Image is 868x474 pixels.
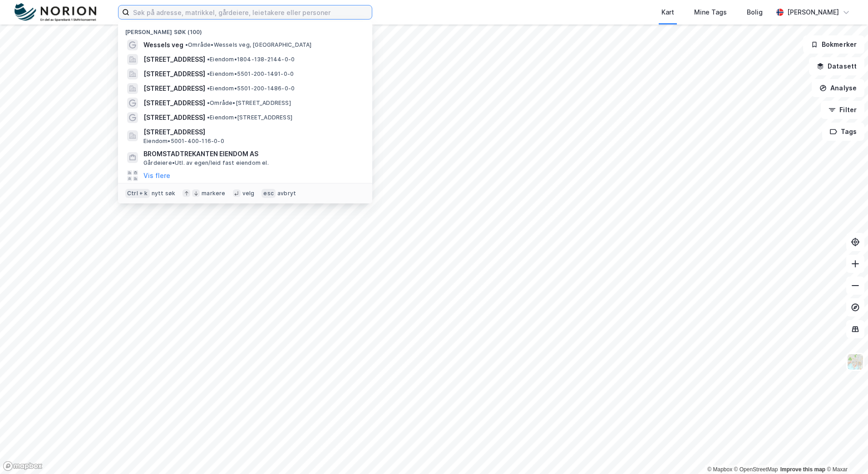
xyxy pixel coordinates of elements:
[207,114,292,121] span: Eiendom • [STREET_ADDRESS]
[143,39,183,50] span: Wessels veg
[812,79,864,97] button: Analyse
[207,56,295,63] span: Eiendom • 1804-138-2144-0-0
[207,70,294,78] span: Eiendom • 5501-200-1491-0-0
[15,3,96,22] img: norion-logo.80e7a08dc31c2e691866.png
[143,98,205,109] span: [STREET_ADDRESS]
[809,57,864,75] button: Datasett
[277,190,296,197] div: avbryt
[734,466,778,473] a: OpenStreetMap
[207,70,210,77] span: •
[661,7,674,18] div: Kart
[823,430,868,474] div: Kontrollprogram for chat
[143,127,361,138] span: [STREET_ADDRESS]
[821,101,864,119] button: Filter
[207,99,210,106] span: •
[207,56,210,63] span: •
[143,148,361,159] span: BROMSTADTREKANTEN EIENDOM AS
[118,21,372,38] div: [PERSON_NAME] søk (100)
[823,430,868,474] iframe: Chat Widget
[261,189,276,198] div: esc
[202,190,225,197] div: markere
[143,138,224,145] span: Eiendom • 5001-400-116-0-0
[747,7,763,18] div: Bolig
[207,85,295,92] span: Eiendom • 5501-200-1486-0-0
[207,99,291,107] span: Område • [STREET_ADDRESS]
[143,54,205,65] span: [STREET_ADDRESS]
[143,69,205,79] span: [STREET_ADDRESS]
[780,466,825,473] a: Improve this map
[143,159,269,167] span: Gårdeiere • Utl. av egen/leid fast eiendom el.
[707,466,732,473] a: Mapbox
[803,35,864,54] button: Bokmerker
[125,189,150,198] div: Ctrl + k
[152,190,176,197] div: nytt søk
[242,190,255,197] div: velg
[143,170,170,181] button: Vis flere
[185,41,312,49] span: Område • Wessels veg, [GEOGRAPHIC_DATA]
[847,353,864,370] img: Z
[787,7,839,18] div: [PERSON_NAME]
[207,114,210,121] span: •
[129,5,372,19] input: Søk på adresse, matrikkel, gårdeiere, leietakere eller personer
[822,123,864,141] button: Tags
[207,85,210,92] span: •
[694,7,727,18] div: Mine Tags
[143,112,205,123] span: [STREET_ADDRESS]
[185,41,188,48] span: •
[3,461,43,471] a: Mapbox homepage
[143,83,205,94] span: [STREET_ADDRESS]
